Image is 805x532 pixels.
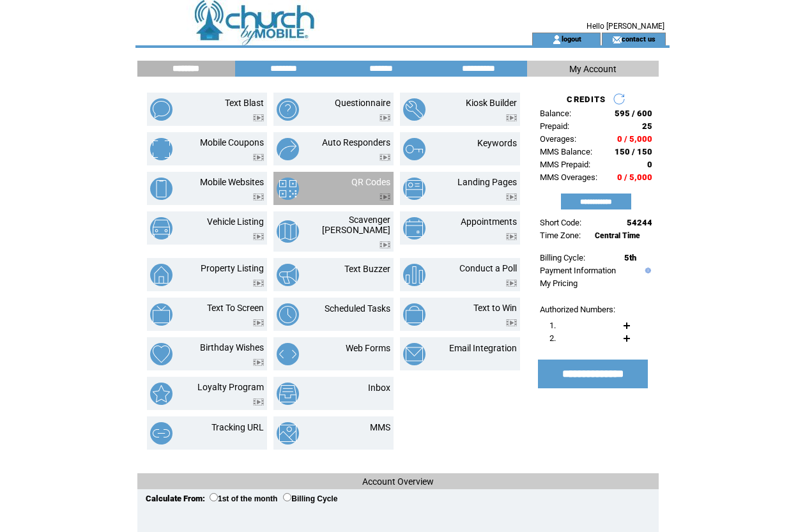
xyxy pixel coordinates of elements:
span: 150 / 150 [615,147,652,156]
a: QR Codes [351,177,390,187]
img: video.png [253,359,264,366]
img: video.png [253,319,264,326]
span: 1. [549,321,556,330]
input: 1st of the month [210,493,218,501]
img: video.png [379,114,390,121]
img: contact_us_icon.gif [612,34,622,45]
img: questionnaire.png [277,98,299,121]
img: mms.png [277,422,299,445]
a: Payment Information [540,266,616,275]
a: Text Buzzer [344,264,390,274]
span: Short Code: [540,218,581,227]
span: MMS Balance: [540,147,592,156]
span: 2. [549,333,556,343]
img: birthday-wishes.png [150,343,172,365]
a: Text Blast [225,98,264,108]
img: video.png [253,280,264,287]
a: Scavenger [PERSON_NAME] [322,215,390,235]
a: Property Listing [201,263,264,273]
a: contact us [622,34,655,43]
img: appointments.png [403,217,425,239]
a: Mobile Websites [200,177,264,187]
a: MMS [370,422,390,432]
span: 0 [647,160,652,169]
img: video.png [506,194,517,201]
img: web-forms.png [277,343,299,365]
img: mobile-coupons.png [150,138,172,160]
img: scavenger-hunt.png [277,220,299,243]
span: 5th [624,253,636,262]
a: Mobile Coupons [200,137,264,148]
img: inbox.png [277,383,299,405]
img: property-listing.png [150,264,172,286]
a: Loyalty Program [197,382,264,392]
img: video.png [253,194,264,201]
img: video.png [379,194,390,201]
img: kiosk-builder.png [403,98,425,121]
a: Appointments [461,217,517,227]
img: text-to-win.png [403,303,425,326]
label: Billing Cycle [283,494,337,503]
a: Conduct a Poll [459,263,517,273]
img: qr-codes.png [277,178,299,200]
img: video.png [253,233,264,240]
label: 1st of the month [210,494,277,503]
a: Inbox [368,383,390,393]
a: Birthday Wishes [200,342,264,353]
a: Email Integration [449,343,517,353]
a: Text to Win [473,303,517,313]
img: conduct-a-poll.png [403,264,425,286]
span: Hello [PERSON_NAME] [586,22,664,31]
span: Balance: [540,109,571,118]
a: My Pricing [540,278,578,288]
a: Web Forms [346,343,390,353]
span: CREDITS [567,95,606,104]
img: video.png [506,280,517,287]
a: Questionnaire [335,98,390,108]
img: video.png [506,114,517,121]
img: video.png [253,154,264,161]
span: 54244 [627,218,652,227]
span: Authorized Numbers: [540,305,615,314]
span: MMS Overages: [540,172,597,182]
a: Kiosk Builder [466,98,517,108]
img: email-integration.png [403,343,425,365]
span: MMS Prepaid: [540,160,590,169]
img: landing-pages.png [403,178,425,200]
img: tracking-url.png [150,422,172,445]
span: 25 [642,121,652,131]
a: Auto Responders [322,137,390,148]
span: Account Overview [362,476,434,487]
img: video.png [253,399,264,406]
span: Time Zone: [540,231,581,240]
a: Vehicle Listing [207,217,264,227]
img: video.png [506,319,517,326]
span: 0 / 5,000 [617,134,652,144]
img: text-to-screen.png [150,303,172,326]
a: Tracking URL [211,422,264,432]
img: vehicle-listing.png [150,217,172,239]
span: Prepaid: [540,121,569,131]
a: Landing Pages [457,177,517,187]
a: Keywords [477,138,517,148]
a: Scheduled Tasks [325,303,390,314]
img: video.png [253,114,264,121]
a: Text To Screen [207,303,264,313]
img: loyalty-program.png [150,383,172,405]
img: keywords.png [403,138,425,160]
input: Billing Cycle [283,493,291,501]
img: text-blast.png [150,98,172,121]
img: text-buzzer.png [277,264,299,286]
a: logout [562,34,581,43]
img: scheduled-tasks.png [277,303,299,326]
img: mobile-websites.png [150,178,172,200]
span: Calculate From: [146,494,205,503]
img: video.png [506,233,517,240]
img: help.gif [642,268,651,273]
img: video.png [379,241,390,248]
span: Central Time [595,231,640,240]
span: 0 / 5,000 [617,172,652,182]
span: My Account [569,64,617,74]
img: account_icon.gif [552,34,562,45]
span: 595 / 600 [615,109,652,118]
